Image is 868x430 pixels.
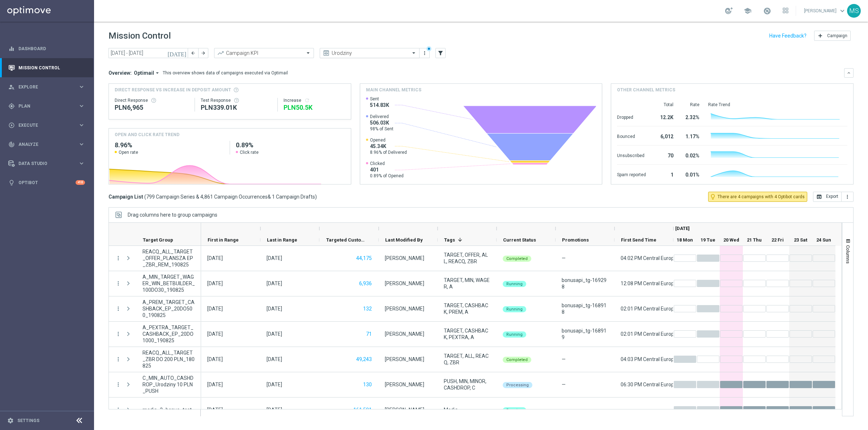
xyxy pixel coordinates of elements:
button: arrow_back [188,48,198,58]
button: keyboard_arrow_down [844,68,854,78]
span: Plan [18,104,78,108]
span: Data Studio [18,161,78,166]
span: Optimail [134,70,154,76]
span: A_PREM_TARGET_CASHBACK_EP_20DO500_190825 [142,299,195,318]
i: more_vert [115,305,122,312]
colored-tag: Completed [503,255,531,262]
span: Last in Range [267,237,297,243]
i: lightbulb [8,179,15,186]
button: filter_alt [435,48,446,58]
i: keyboard_arrow_right [78,122,85,129]
div: 19 Aug 2025, Tuesday [267,255,282,261]
span: 799 Campaign Series & 4,861 Campaign Occurrences [146,194,268,200]
span: 06:30 PM Central European Time (Warsaw) (UTC +02:00) [621,382,781,387]
i: keyboard_arrow_right [78,141,85,148]
span: bonusapi_tg-168918 [562,302,608,315]
div: Rate Trend [708,102,847,108]
ng-select: Campaign KPI [214,48,314,58]
span: Target Group [143,237,173,243]
i: more_vert [844,194,850,200]
div: Direct Response [115,97,189,103]
span: Execute [18,123,78,127]
span: C_MIN_AUTO_CASHDROP_Urodziny 10 PLN_PUSH [142,375,195,394]
span: ) [315,194,317,200]
button: more_vert [115,381,122,388]
div: 19 Aug 2025, Tuesday [207,331,223,337]
div: Data Studio [8,160,78,167]
div: Explore [8,84,78,90]
div: Total [655,102,673,108]
div: Optibot [8,173,85,192]
button: lightbulb_outline There are 4 campaigns with 4 Optibot cards [708,192,807,202]
a: Optibot [18,173,76,192]
div: Increase [284,97,345,103]
span: 514.83K [370,102,389,108]
colored-tag: Running [503,305,526,312]
button: refresh [304,97,310,103]
i: keyboard_arrow_right [78,83,85,90]
div: PLN50,503 [284,103,345,112]
span: Last Modified By [385,237,423,243]
button: more_vert [842,192,854,202]
span: Tags [444,237,455,243]
span: 0.89% of Opened [370,173,404,179]
div: 19 Aug 2025, Tuesday [207,305,223,312]
div: play_circle_outline Execute keyboard_arrow_right [8,122,85,128]
i: more_vert [115,407,122,413]
div: Andzelika Binek [385,356,424,362]
span: TARGET, ALL, REACQ, ZBR [444,353,490,366]
div: 2.32% [682,111,699,122]
div: Dashboard [8,39,85,58]
span: Sent [370,96,389,102]
span: Opened [370,137,407,143]
div: 18 Aug 2025, Monday [207,407,223,413]
button: [DATE] [166,48,188,59]
div: 18 Aug 2025, Monday [207,381,223,388]
span: A_MIN_TARGET_WAGER_WIN_BETBUILDER_100DO30_190825 [142,274,195,293]
h4: OPEN AND CLICK RATE TREND [115,131,179,138]
span: Direct Response VS Increase In Deposit Amount [115,87,231,93]
colored-tag: Running [503,280,526,287]
i: arrow_back [191,51,196,56]
span: Clicked [370,161,404,166]
div: 19 Aug 2025, Tuesday [207,280,223,287]
button: open_in_browser Export [813,192,842,202]
div: 1.17% [682,130,699,142]
i: person_search [8,84,15,90]
div: 6,012 [655,130,673,142]
span: First Send Time [621,237,656,243]
span: — [562,407,566,413]
span: — [562,356,566,362]
button: 161,581 [353,405,373,414]
div: 19 Aug 2025, Tuesday [267,331,282,337]
span: TARGET, CASHBACK, PEXTRA, A [444,327,490,340]
div: 0.02% [682,149,699,161]
a: Settings [17,418,39,423]
span: REACQ_ALL_TARGET_ZBR DO 200 PLN_180825 [142,349,195,369]
span: 22 Fri [771,237,784,243]
span: 24 Sun [816,237,831,243]
div: Tomasz Kowalczyk [385,255,424,261]
span: A_PEXTRA_TARGET_CASHBACK_EP_20DO1000_190825 [142,324,195,344]
i: more_vert [422,50,427,56]
span: There are 4 campaigns with 4 Optibot cards [718,194,805,200]
div: +10 [76,180,85,185]
a: Dashboard [18,39,85,58]
div: PLN6,965 [115,103,189,112]
div: There are unsaved changes [426,46,431,51]
span: 04:02 PM Central European Time (Warsaw) (UTC +02:00) [621,255,781,261]
button: 130 [362,380,373,389]
button: more_vert [115,331,122,337]
button: more_vert [421,49,428,57]
button: Data Studio keyboard_arrow_right [8,161,85,166]
i: gps_fixed [8,103,15,109]
span: Running [506,332,523,337]
colored-tag: Processing [503,381,532,388]
i: keyboard_arrow_down [846,70,851,75]
span: 8.96% of Delivered [370,149,407,155]
i: open_in_browser [816,194,822,200]
h2: 0.89% [236,141,345,149]
i: settings [7,417,14,424]
div: Test Response [201,97,272,103]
